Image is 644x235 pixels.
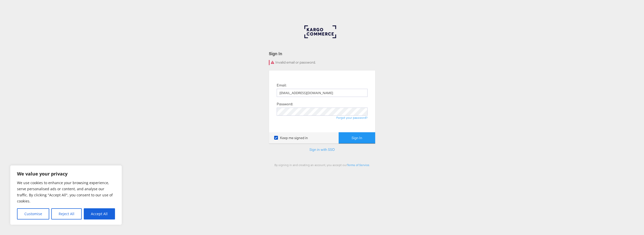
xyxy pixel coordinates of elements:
button: Sign In [339,132,375,144]
p: We value your privacy [17,171,115,177]
a: Sign in with SSO [309,147,335,152]
input: Email [277,89,368,97]
p: We use cookies to enhance your browsing experience, serve personalised ads or content, and analys... [17,180,115,204]
label: Keep me signed in [274,136,308,140]
button: Accept All [84,208,115,219]
a: Terms of Service [347,163,369,167]
label: Password: [277,102,293,107]
div: We value your privacy [10,165,122,225]
div: Sign In [269,51,375,56]
a: Forgot your password? [336,116,368,120]
label: Email: [277,83,286,88]
button: Reject All [51,208,81,219]
button: Customise [17,208,49,219]
div: By signing in and creating an account, you accept our . [269,163,375,167]
div: Invalid email or password. [269,60,375,65]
